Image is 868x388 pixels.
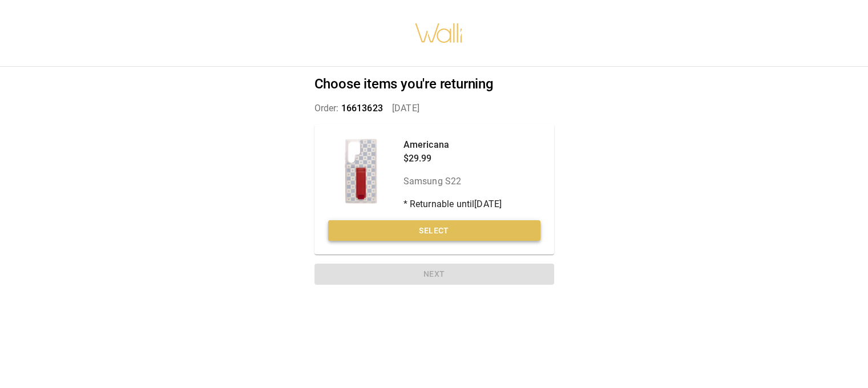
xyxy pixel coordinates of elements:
[414,9,463,58] img: walli-inc.myshopify.com
[341,103,383,114] span: 16613623
[314,76,554,92] h2: Choose items you're returning
[403,197,502,211] p: * Returnable until [DATE]
[403,175,502,188] p: Samsung S22
[403,138,502,152] p: Americana
[403,152,502,165] p: $29.99
[328,220,540,241] button: Select
[314,102,554,115] p: Order: [DATE]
